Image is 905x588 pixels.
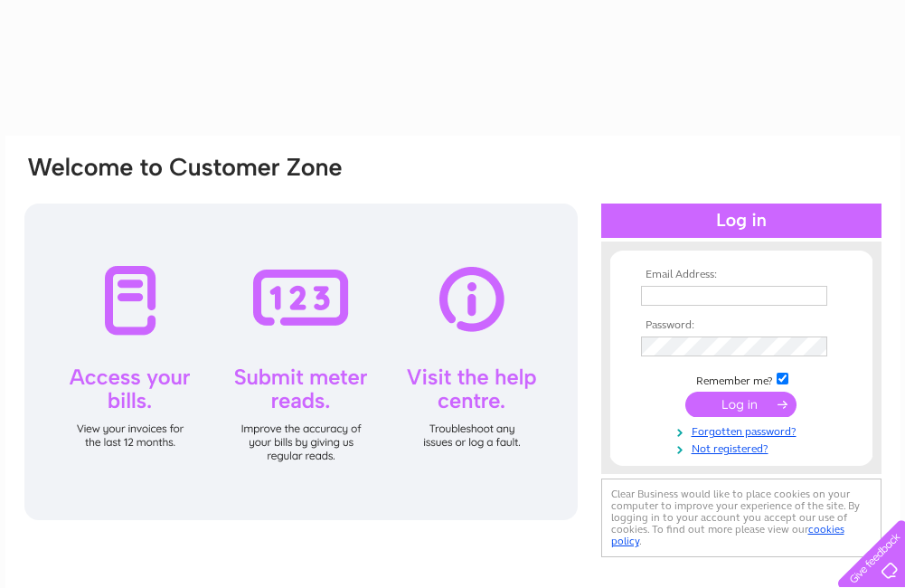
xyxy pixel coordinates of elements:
input: Submit [685,392,797,417]
a: Not registered? [641,439,846,456]
a: cookies policy [611,523,844,547]
th: Password: [636,319,846,332]
div: Clear Business would like to place cookies on your computer to improve your experience of the sit... [601,479,881,557]
th: Email Address: [636,269,846,281]
td: Remember me? [636,370,846,388]
a: Forgotten password? [641,422,846,439]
